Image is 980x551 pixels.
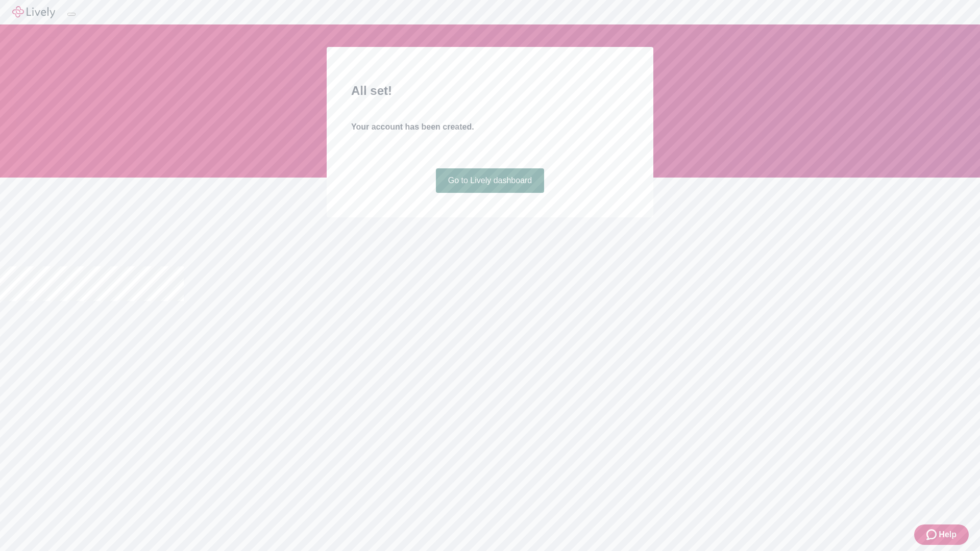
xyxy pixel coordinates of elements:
[926,529,939,541] svg: Zendesk support icon
[351,121,629,133] h4: Your account has been created.
[436,168,545,193] a: Go to Lively dashboard
[939,529,957,541] span: Help
[67,13,76,16] button: Log out
[12,6,55,18] img: Lively
[914,524,969,545] button: Zendesk support iconHelp
[351,82,629,100] h2: All set!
